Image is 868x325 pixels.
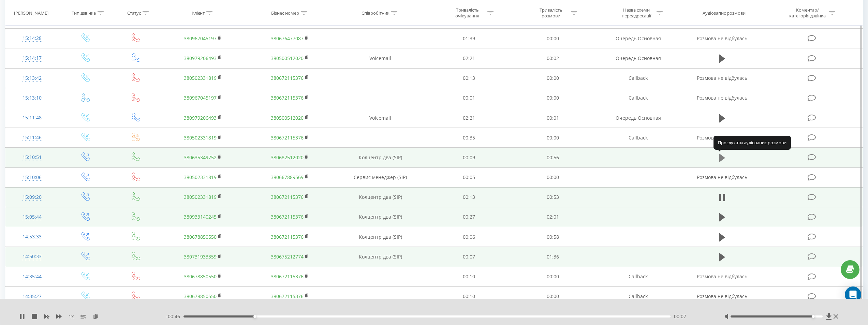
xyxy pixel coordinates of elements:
[271,55,304,61] a: 380500512020
[511,108,594,128] td: 00:01
[427,68,511,88] td: 00:13
[184,253,217,260] a: 380731933359
[427,286,511,306] td: 00:10
[271,273,304,280] a: 380672115376
[427,88,511,108] td: 00:01
[12,290,52,303] div: 14:35:27
[192,10,205,16] div: Клієнт
[427,148,511,167] td: 00:09
[427,247,511,267] td: 00:07
[697,75,747,81] span: Розмова не відбулась
[594,286,681,306] td: Callback
[674,313,686,320] span: 00:07
[427,167,511,187] td: 00:05
[594,267,681,286] td: Callback
[12,171,52,184] div: 15:10:06
[184,94,217,101] a: 380967045197
[271,293,304,299] a: 380672115376
[184,115,217,121] a: 380979206493
[362,10,389,16] div: Співробітник
[594,48,681,68] td: Очередь Основная
[697,134,747,141] span: Розмова не відбулась
[427,227,511,247] td: 00:06
[713,136,791,149] div: Прослухати аудіозапис розмови
[254,315,256,318] div: Accessibility label
[594,29,681,48] td: Очередь Основная
[427,267,511,286] td: 00:10
[271,213,304,220] a: 380672115376
[271,174,304,180] a: 380667889569
[271,35,304,42] a: 380676477087
[12,270,52,283] div: 14:35:44
[184,293,217,299] a: 380678850550
[334,247,427,267] td: Колцентр два (SIP)
[788,7,827,19] div: Коментар/категорія дзвінка
[184,134,217,141] a: 380502331819
[511,48,594,68] td: 00:02
[184,154,217,161] a: 380635349752
[72,10,96,16] div: Тип дзвінка
[427,187,511,207] td: 00:13
[697,94,747,101] span: Розмова не відбулась
[184,273,217,280] a: 380678850550
[511,207,594,227] td: 02:01
[427,128,511,148] td: 00:35
[427,29,511,48] td: 01:39
[845,286,861,303] div: Open Intercom Messenger
[511,247,594,267] td: 01:36
[12,131,52,144] div: 15:11:46
[533,7,569,19] div: Тривалість розмови
[511,68,594,88] td: 00:00
[594,88,681,108] td: Callback
[14,10,48,16] div: [PERSON_NAME]
[127,10,141,16] div: Статус
[271,75,304,81] a: 380672115376
[12,51,52,65] div: 15:14:17
[427,207,511,227] td: 00:27
[511,128,594,148] td: 00:00
[594,68,681,88] td: Callback
[334,167,427,187] td: Сервис менеджер (SIP)
[184,75,217,81] a: 380502331819
[334,207,427,227] td: Колцентр два (SIP)
[511,148,594,167] td: 00:56
[184,174,217,180] a: 380502331819
[271,10,299,16] div: Бізнес номер
[334,108,427,128] td: Voicemail
[271,94,304,101] a: 380672115376
[334,148,427,167] td: Колцентр два (SIP)
[449,7,486,19] div: Тривалість очікування
[271,194,304,200] a: 380672115376
[511,88,594,108] td: 00:00
[511,29,594,48] td: 00:00
[697,273,747,280] span: Розмова не відбулась
[511,267,594,286] td: 00:00
[271,234,304,240] a: 380672115376
[12,91,52,105] div: 15:13:10
[703,10,746,16] div: Аудіозапис розмови
[166,313,183,320] span: - 00:46
[69,313,74,320] span: 1 x
[334,227,427,247] td: Колцентр два (SIP)
[812,315,815,318] div: Accessibility label
[334,48,427,68] td: Voicemail
[12,151,52,164] div: 15:10:51
[184,55,217,61] a: 380979206493
[427,48,511,68] td: 02:21
[511,167,594,187] td: 00:00
[271,253,304,260] a: 380675212774
[271,115,304,121] a: 380500512020
[12,210,52,224] div: 15:05:44
[334,187,427,207] td: Колцентр два (SIP)
[184,194,217,200] a: 380502331819
[697,35,747,42] span: Розмова не відбулась
[12,111,52,124] div: 15:11:48
[184,213,217,220] a: 380933140245
[184,234,217,240] a: 380678850550
[594,108,681,128] td: Очередь Основная
[618,7,655,19] div: Назва схеми переадресації
[511,187,594,207] td: 00:53
[697,174,747,180] span: Розмова не відбулась
[184,35,217,42] a: 380967045197
[12,191,52,204] div: 15:09:20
